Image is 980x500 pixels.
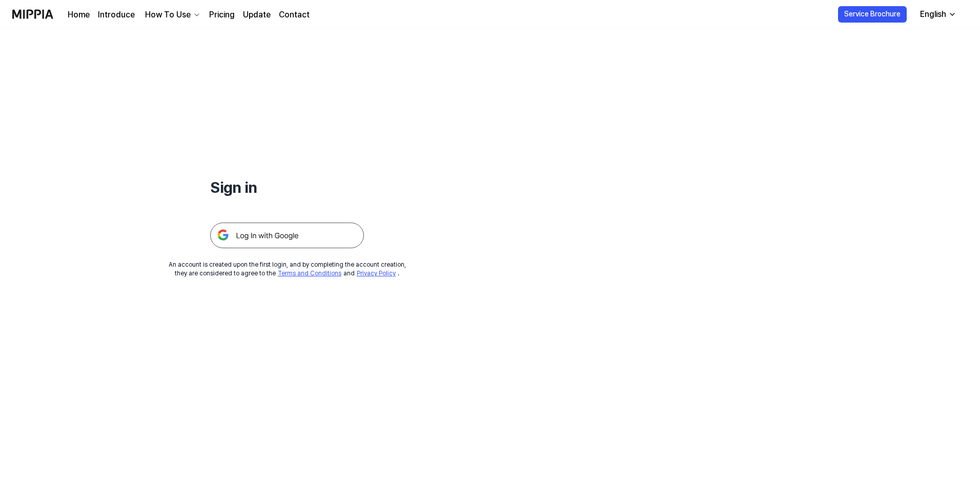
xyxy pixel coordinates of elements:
img: 구글 로그인 버튼 [210,223,364,248]
a: Privacy Policy [357,270,396,277]
a: Terms and Conditions [278,270,341,277]
div: English [918,8,948,21]
button: How To Use [143,9,201,21]
h1: Sign in [210,176,364,198]
a: Introduce [98,9,135,21]
button: English [912,4,963,25]
button: Service Brochure [838,6,907,23]
div: How To Use [143,9,193,21]
div: An account is created upon the first login, and by completing the account creation, they are cons... [169,261,406,278]
a: Pricing [209,9,235,21]
a: Update [243,9,271,21]
a: Home [68,9,90,21]
a: Contact [279,9,310,21]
